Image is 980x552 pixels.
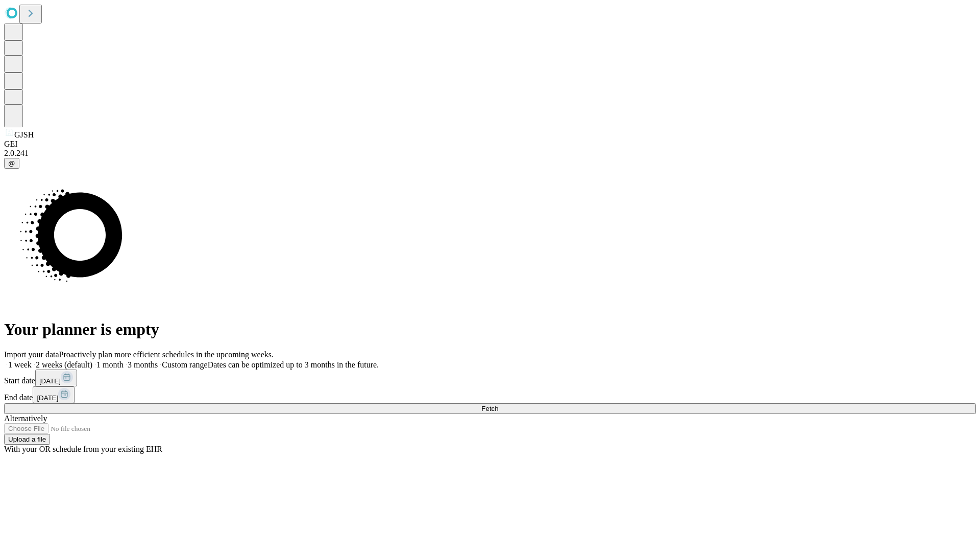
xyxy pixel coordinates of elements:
h1: Your planner is empty [4,320,976,339]
button: Fetch [4,403,976,414]
span: Fetch [481,405,498,412]
span: Import your data [4,350,59,359]
span: Proactively plan more efficient schedules in the upcoming weeks. [59,350,274,359]
button: [DATE] [33,386,75,403]
div: End date [4,386,976,403]
span: @ [8,159,15,167]
div: 2.0.241 [4,149,976,158]
span: Custom range [162,360,207,369]
button: @ [4,158,19,169]
div: Start date [4,370,976,386]
span: 3 months [128,360,158,369]
span: [DATE] [39,377,61,385]
span: With your OR schedule from your existing EHR [4,445,162,453]
span: 2 weeks (default) [36,360,92,369]
span: GJSH [14,130,34,139]
button: [DATE] [35,370,77,386]
button: Upload a file [4,434,50,445]
span: Dates can be optimized up to 3 months in the future. [208,360,379,369]
span: 1 month [96,360,124,369]
span: Alternatively [4,414,47,423]
span: [DATE] [37,394,58,402]
span: 1 week [8,360,32,369]
div: GEI [4,140,976,149]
